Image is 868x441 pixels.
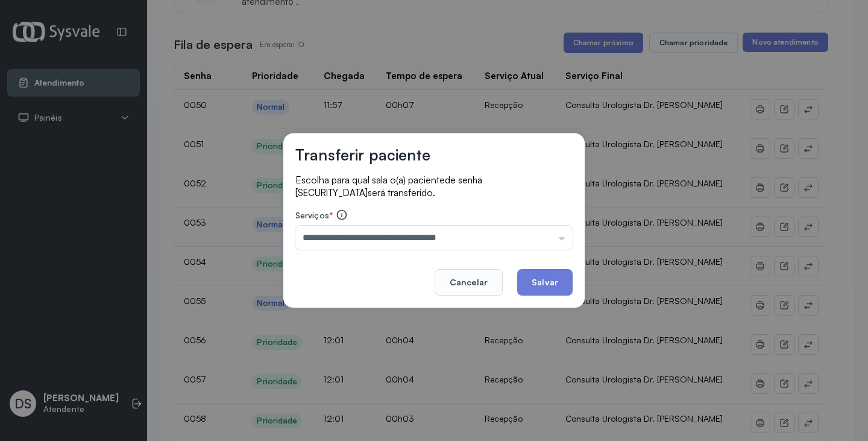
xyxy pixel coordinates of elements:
button: Salvar [517,269,573,296]
span: de senha [SECURITY_DATA] [295,174,482,198]
span: Serviços [295,210,329,220]
h3: Transferir paciente [295,145,430,164]
p: Escolha para qual sala o(a) paciente será transferido. [295,174,573,199]
button: Cancelar [435,269,503,296]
